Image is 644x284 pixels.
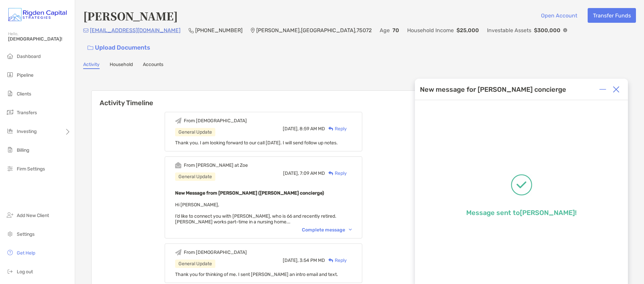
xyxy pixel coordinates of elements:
[466,209,577,217] p: Message sent to [PERSON_NAME] !
[6,146,14,154] img: billing icon
[175,272,338,277] span: Thank you for thinking of me. I sent [PERSON_NAME] an intro email and text.
[6,71,14,79] img: pipeline icon
[325,170,347,177] div: Reply
[17,213,49,218] span: Add New Client
[175,140,338,146] span: Thank you. I am looking forward to our call [DATE]. I will send follow up notes.
[175,118,181,124] img: Event icon
[83,8,178,23] h4: [PERSON_NAME]
[6,127,14,135] img: investing icon
[325,125,347,132] div: Reply
[328,171,333,175] img: Reply icon
[17,54,41,59] span: Dashboard
[83,62,100,69] a: Activity
[17,250,35,256] span: Get Help
[175,190,324,196] b: New Message from [PERSON_NAME] ([PERSON_NAME] concierge)
[283,258,299,263] span: [DATE],
[175,202,336,225] span: Hi [PERSON_NAME], I’d like to connect you with [PERSON_NAME], who is 66 and recently retired. [PE...
[189,28,194,33] img: Phone Icon
[6,267,14,275] img: logout icon
[302,227,352,233] div: Complete message
[17,269,33,275] span: Log out
[6,211,14,219] img: add_new_client icon
[184,118,247,124] div: From [DEMOGRAPHIC_DATA]
[6,164,14,172] img: firm-settings icon
[6,89,14,97] img: clients icon
[325,257,347,264] div: Reply
[175,249,181,256] img: Event icon
[511,174,532,196] img: Message successfully sent
[17,110,37,116] span: Transfers
[17,72,34,78] span: Pipeline
[8,36,71,42] span: [DEMOGRAPHIC_DATA]!
[300,126,325,132] span: 8:59 AM MD
[17,231,35,237] span: Settings
[534,26,560,34] p: $300,000
[175,260,215,268] div: General Update
[563,28,567,32] img: Info Icon
[300,258,325,263] span: 3:54 PM MD
[407,26,454,34] p: Household Income
[536,8,582,23] button: Open Account
[392,26,399,34] p: 70
[283,126,299,132] span: [DATE],
[251,28,255,33] img: Location Icon
[380,26,390,34] p: Age
[588,8,636,23] button: Transfer Funds
[110,62,133,69] a: Household
[143,62,163,69] a: Accounts
[92,91,435,107] h6: Activity Timeline
[184,250,247,255] div: From [DEMOGRAPHIC_DATA]
[83,41,155,55] a: Upload Documents
[195,26,243,34] p: [PHONE_NUMBER]
[6,108,14,116] img: transfers icon
[90,26,180,34] p: [EMAIL_ADDRESS][DOMAIN_NAME]
[175,172,215,181] div: General Update
[184,162,248,168] div: From [PERSON_NAME] at Zoe
[599,86,606,93] img: Expand or collapse
[83,28,89,32] img: Email Icon
[487,26,531,34] p: Investable Assets
[17,147,29,153] span: Billing
[349,229,352,231] img: Chevron icon
[6,230,14,238] img: settings icon
[88,46,93,50] img: button icon
[328,127,333,131] img: Reply icon
[300,170,325,176] span: 7:09 AM MD
[17,166,45,172] span: Firm Settings
[175,128,215,136] div: General Update
[457,26,479,34] p: $25,000
[17,91,31,97] span: Clients
[283,170,299,176] span: [DATE],
[6,52,14,60] img: dashboard icon
[613,86,620,93] img: Close
[175,162,181,168] img: Event icon
[256,26,372,34] p: [PERSON_NAME] , [GEOGRAPHIC_DATA] , 75072
[17,129,37,134] span: Investing
[6,248,14,257] img: get-help icon
[328,258,333,263] img: Reply icon
[420,85,566,93] div: New message for [PERSON_NAME] concierge
[8,3,67,27] img: Zoe Logo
